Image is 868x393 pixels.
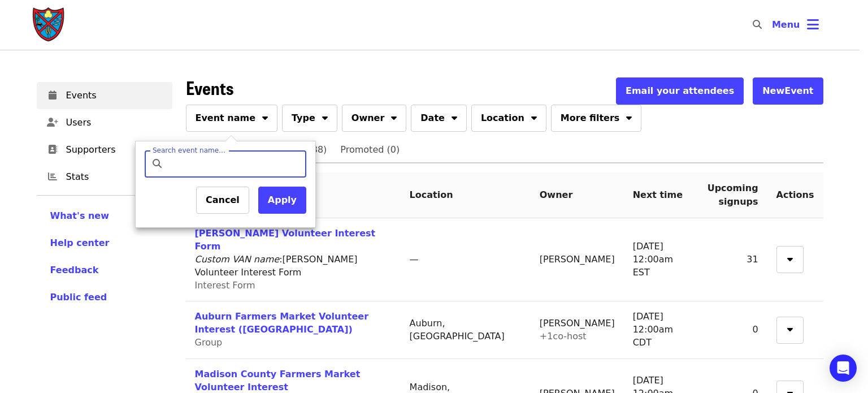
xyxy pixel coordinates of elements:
[196,187,249,214] button: Cancel
[830,355,857,382] div: Open Intercom Messenger
[153,147,225,154] label: Search event name…
[153,158,162,169] i: search icon
[168,150,302,178] input: Search event name…
[258,187,306,214] button: Apply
